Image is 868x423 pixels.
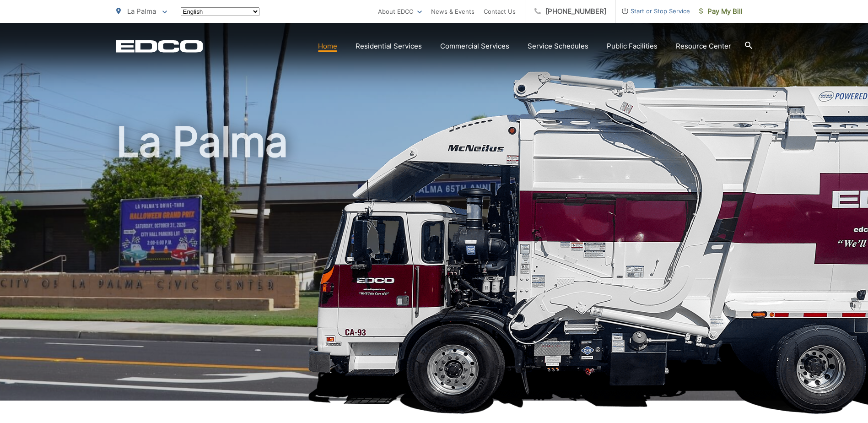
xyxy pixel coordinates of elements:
span: La Palma [127,7,156,16]
a: About EDCO [378,6,422,17]
a: Commercial Services [440,41,509,52]
a: Residential Services [356,41,422,52]
a: Resource Center [676,41,731,52]
select: Select a language [181,7,259,16]
a: Service Schedules [528,41,588,52]
a: News & Events [431,6,474,17]
a: Contact Us [484,6,516,17]
span: Pay My Bill [699,6,743,17]
a: Public Facilities [607,41,658,52]
a: EDCD logo. Return to the homepage. [116,40,203,53]
h1: La Palma [116,119,752,409]
a: Home [318,41,337,52]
